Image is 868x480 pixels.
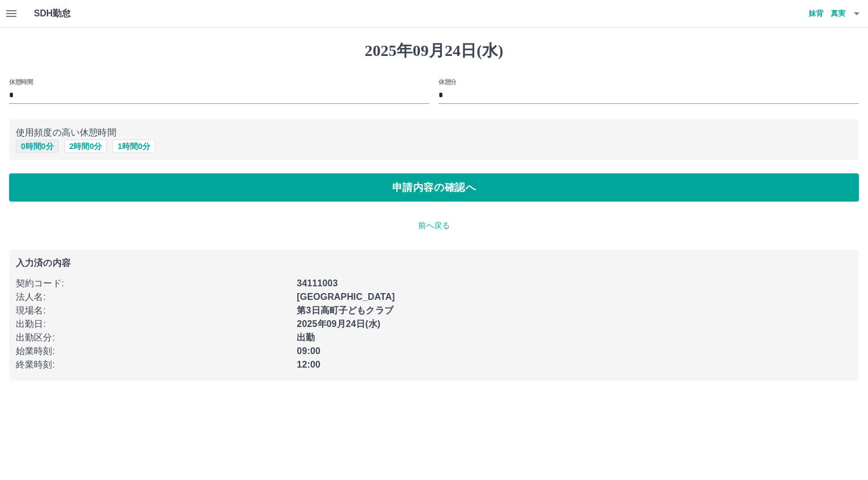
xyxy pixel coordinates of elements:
b: 09:00 [297,346,320,356]
b: 34111003 [297,278,337,288]
b: 出勤 [297,333,315,342]
p: 前へ戻る [9,220,859,232]
p: 法人名 : [16,290,290,304]
b: 2025年09月24日(水) [297,319,380,329]
p: 使用頻度の高い休憩時間 [16,126,852,139]
p: 入力済の内容 [16,259,852,268]
button: 申請内容の確認へ [9,173,859,202]
p: 終業時刻 : [16,358,290,372]
p: 出勤日 : [16,317,290,331]
p: 契約コード : [16,277,290,290]
b: 第3日高町子どもクラブ [297,306,393,315]
button: 1時間0分 [112,139,155,153]
b: [GEOGRAPHIC_DATA] [297,292,395,302]
button: 2時間0分 [64,139,107,153]
b: 12:00 [297,360,320,369]
button: 0時間0分 [16,139,59,153]
label: 休憩時間 [9,77,33,86]
h1: 2025年09月24日(水) [9,41,859,60]
p: 出勤区分 : [16,331,290,344]
p: 始業時刻 : [16,344,290,358]
label: 休憩分 [439,77,457,86]
p: 現場名 : [16,304,290,317]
